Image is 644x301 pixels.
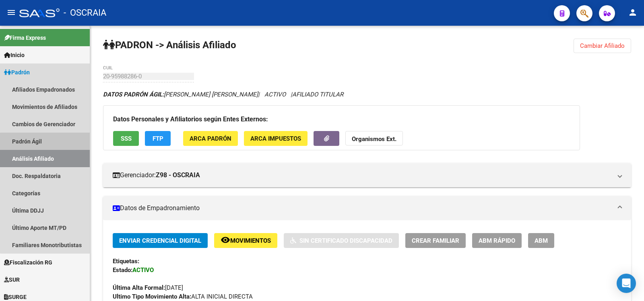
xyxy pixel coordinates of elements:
[580,42,625,49] span: Cambiar Afiliado
[628,8,638,17] mat-icon: person
[113,266,132,274] strong: Estado:
[113,293,253,300] span: ALTA INICIAL DIRECTA
[412,237,459,244] span: Crear Familiar
[4,51,25,59] span: Inicio
[214,233,277,248] button: Movimientos
[244,131,308,146] button: ARCA Impuestos
[345,131,403,146] button: Organismos Ext.
[64,4,106,22] span: - OSCRAIA
[352,135,396,143] strong: Organismos Ext.
[574,39,631,53] button: Cambiar Afiliado
[230,237,271,244] span: Movimientos
[103,91,343,98] i: | ACTIVO |
[250,135,301,142] span: ARCA Impuestos
[479,237,515,244] span: ABM Rápido
[113,284,165,291] strong: Última Alta Formal:
[113,131,139,146] button: SSS
[292,91,343,98] span: AFILIADO TITULAR
[617,274,636,293] div: Open Intercom Messenger
[103,196,631,220] mat-expansion-panel-header: Datos de Empadronamiento
[103,163,631,187] mat-expansion-panel-header: Gerenciador:Z98 - OSCRAIA
[145,131,171,146] button: FTP
[156,171,200,180] strong: Z98 - OSCRAIA
[113,284,183,291] span: [DATE]
[153,135,163,142] span: FTP
[103,91,258,98] span: [PERSON_NAME] [PERSON_NAME]
[4,258,52,267] span: Fiscalización RG
[113,171,612,180] mat-panel-title: Gerenciador:
[4,33,46,42] span: Firma Express
[121,135,132,142] span: SSS
[132,266,154,274] strong: ACTIVO
[299,237,392,244] span: Sin Certificado Discapacidad
[113,204,612,213] mat-panel-title: Datos de Empadronamiento
[535,237,548,244] span: ABM
[4,68,30,77] span: Padrón
[4,275,20,284] span: SUR
[190,135,231,142] span: ARCA Padrón
[119,237,201,244] span: Enviar Credencial Digital
[472,233,522,248] button: ABM Rápido
[6,8,16,17] mat-icon: menu
[221,235,230,245] mat-icon: remove_red_eye
[113,233,208,248] button: Enviar Credencial Digital
[103,91,164,98] strong: DATOS PADRÓN ÁGIL:
[113,114,570,125] h3: Datos Personales y Afiliatorios según Entes Externos:
[528,233,554,248] button: ABM
[405,233,466,248] button: Crear Familiar
[113,258,139,265] strong: Etiquetas:
[183,131,238,146] button: ARCA Padrón
[103,39,236,51] strong: PADRON -> Análisis Afiliado
[113,293,191,300] strong: Ultimo Tipo Movimiento Alta:
[284,233,399,248] button: Sin Certificado Discapacidad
